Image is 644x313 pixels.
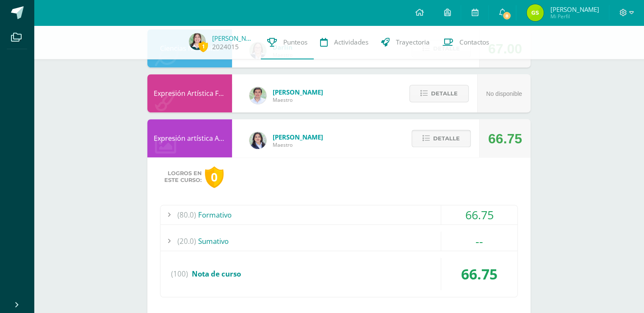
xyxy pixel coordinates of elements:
a: Contactos [436,25,495,59]
div: 66.75 [441,205,517,224]
span: Detalle [433,131,460,146]
a: 2024015 [212,42,239,51]
button: Detalle [409,85,469,102]
div: Expresión artística ARTES PLÁSTICAS [147,119,232,157]
div: Expresión Artística FORMACIÓN MUSICAL [147,74,232,112]
span: (100) [171,258,188,290]
span: (80.0) [177,205,196,224]
img: 4f37302272b6e5e19caeb0d4110de8ad.png [527,4,544,21]
div: Sumativo [160,232,517,251]
img: 8e3dba6cfc057293c5db5c78f6d0205d.png [249,87,266,104]
span: No disponible [486,90,522,97]
span: [PERSON_NAME] [550,5,599,14]
span: [PERSON_NAME] [273,88,323,96]
span: Maestro [273,96,323,103]
span: Actividades [334,38,368,47]
span: Punteos [283,38,307,47]
span: 1 [199,41,208,52]
span: 8 [502,11,511,20]
div: 66.75 [441,258,517,290]
span: Maestro [273,141,323,148]
img: b456a9d1afc215b35500305efdc398e5.png [189,33,206,50]
img: 4a4aaf78db504b0aa81c9e1154a6f8e5.png [249,132,266,149]
span: (20.0) [177,232,196,251]
div: 0 [205,166,224,188]
a: [PERSON_NAME] [212,34,254,42]
span: [PERSON_NAME] [273,133,323,141]
button: Detalle [412,130,471,147]
div: -- [441,232,517,251]
a: Trayectoria [375,25,436,59]
span: Trayectoria [396,38,430,47]
span: Mi Perfil [550,13,599,20]
span: Nota de curso [192,269,241,279]
div: Formativo [160,205,517,224]
div: 66.75 [488,120,522,158]
span: Logros en este curso: [164,170,202,184]
span: Detalle [431,86,458,101]
a: Actividades [314,25,375,59]
span: Contactos [459,38,489,47]
a: Punteos [261,25,314,59]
